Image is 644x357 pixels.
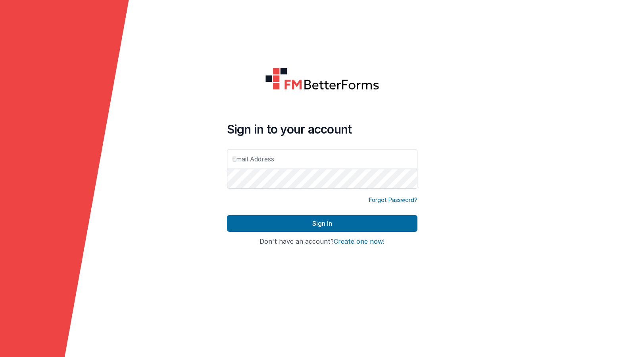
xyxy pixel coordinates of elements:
button: Create one now! [334,238,384,245]
h4: Don't have an account? [227,238,417,245]
input: Email Address [227,149,417,169]
h4: Sign in to your account [227,122,417,136]
button: Sign In [227,215,417,232]
a: Forgot Password? [369,196,417,204]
